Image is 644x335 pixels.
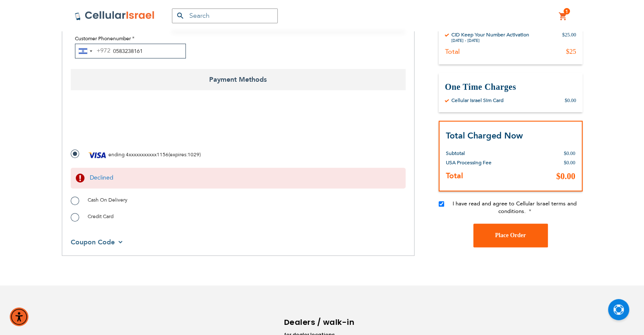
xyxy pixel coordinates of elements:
[188,151,199,158] span: 1029
[71,168,406,188] div: Declined
[71,149,201,161] label: ( : )
[556,172,575,181] span: $0.00
[75,44,186,58] input: e.g. 50-234-5678
[566,47,576,56] div: $25
[558,11,568,22] a: 1
[71,109,199,142] iframe: reCAPTCHA
[446,171,463,181] strong: Total
[453,200,577,215] span: I have read and agree to Cellular Israel terms and conditions.
[451,97,503,104] div: Cellular Israel Sim Card
[446,142,512,158] th: Subtotal
[88,197,127,203] span: Cash On Delivery
[495,232,526,238] span: Place Order
[564,160,575,166] span: $0.00
[108,151,124,158] span: ending
[473,224,548,247] button: Place Order
[172,8,278,23] input: Search
[75,35,131,42] span: Customer Phonenumber
[451,31,529,38] div: CID Keep Your Number Activation
[97,46,111,56] div: +972
[445,81,576,93] h3: One Time Charges
[564,150,575,156] span: $0.00
[562,31,576,43] div: $25.00
[445,47,460,56] div: Total
[170,151,186,158] span: expires
[446,130,523,141] strong: Total Charged Now
[75,11,155,21] img: Cellular Israel Logo
[446,159,492,166] span: USA Processing Fee
[88,213,113,220] span: Credit Card
[126,151,169,158] span: 4xxxxxxxxxxx1156
[88,149,107,161] img: Visa
[10,307,28,326] div: Accessibility Menu
[284,316,356,329] h6: Dealers / walk-in
[75,44,111,58] button: Selected country
[451,38,529,43] div: [DATE] - [DATE]
[565,8,568,15] span: 1
[71,69,406,90] span: Payment Methods
[565,97,576,104] div: $0.00
[71,238,115,247] span: Coupon Code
